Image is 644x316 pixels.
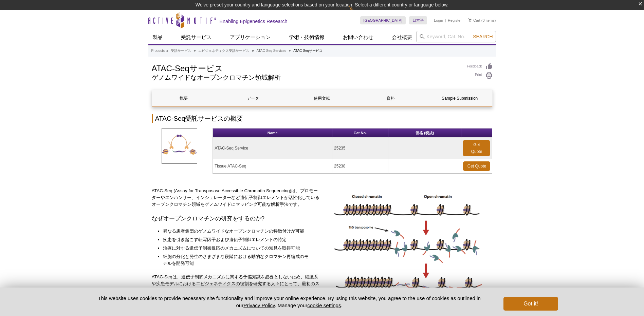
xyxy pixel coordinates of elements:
[434,18,443,23] a: Login
[86,295,493,309] p: This website uses cookies to provide necessary site functionality and improve your online experie...
[293,49,323,53] li: ATAC-Seqサービス
[388,129,462,138] th: 価格 (税抜)
[252,49,254,53] li: »
[468,16,496,24] li: (0 items)
[467,63,493,70] a: Feedback
[151,48,165,54] a: Products
[152,274,320,294] p: ATAC-Seqは、遺伝子制御メカニズムに関する予備知識を必要としないため、細胞系や疾患モデルにおけるエピジェネティクスの役割を研究する人々にとって、最初のステップとして最適です。
[332,138,388,159] td: 25235
[332,159,388,174] td: 25238
[213,138,332,159] td: ATAC-Seq Service
[177,31,216,44] a: 受託サービス
[243,302,275,308] a: Privacy Policy
[163,228,313,235] li: 異なる患者集団のゲノムワイドなオープンクロマチンの特徴付けが可能
[463,161,490,171] a: Get Quote
[221,90,285,106] a: データ
[468,18,472,22] img: Your Cart
[290,90,354,106] a: 使用文献
[226,31,275,44] a: アプリケーション
[285,31,329,44] a: 学術・技術情報
[463,140,490,156] a: Get Quote
[388,31,416,44] a: 会社概要
[448,18,462,23] a: Register
[163,253,313,267] li: 細胞の分化と発生のさまざまな段階における動的なクロマチン再編成のモデルを開発可能
[152,63,460,73] h1: ATAC-Seqサービス
[152,75,460,81] h2: ゲノムワイドなオープンクロマチン領域解析
[473,34,493,39] span: Search
[332,129,388,138] th: Cat No.
[471,34,495,40] button: Search
[467,72,493,79] a: Print
[163,236,313,243] li: 疾患を引き起こす転写因子および遺伝子制御エレメントの特定
[409,16,427,24] a: 日本語
[166,49,168,53] li: »
[220,18,288,24] h2: Enabling Epigenetics Research
[152,215,320,223] h3: なぜオープンクロマチンの研究をするのか?
[148,31,167,44] a: 製品
[162,128,197,164] img: ATAC-SeqServices
[257,48,286,54] a: ATAC-Seq Services
[359,90,423,106] a: 資料
[289,49,291,53] li: »
[360,16,406,24] a: [GEOGRAPHIC_DATA]
[213,129,332,138] th: Name
[503,297,558,311] button: Got it!
[307,302,341,308] button: cookie settings
[428,90,492,106] a: Sample Submission
[416,31,496,42] input: Keyword, Cat. No.
[468,18,480,23] a: Cart
[152,114,493,123] h2: ATAC-Seq受託サービスの概要
[349,5,367,21] img: Change Here
[198,48,249,54] a: エピジェネティクス受託サービス
[213,159,332,174] td: Tissue ATAC-Seq
[194,49,196,53] li: »
[171,48,191,54] a: 受託サービス
[163,245,313,252] li: 治療に対する遺伝子制御反応のメカニズムについての知見を取得可能
[445,16,446,24] li: |
[152,187,320,208] p: ATAC-Seq (Assay for Transposase Accessible Chromatin Sequencing)は、プロモーターやエンハンサー、インシュレーターなど遺伝子制御エレ...
[152,90,216,106] a: 概要
[339,31,378,44] a: お問い合わせ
